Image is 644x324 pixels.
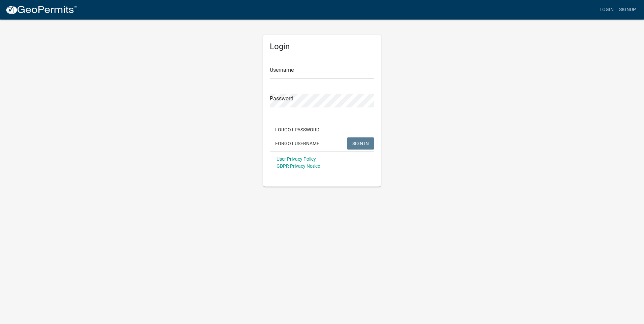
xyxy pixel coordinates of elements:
button: SIGN IN [347,137,374,150]
a: GDPR Privacy Notice [277,163,320,169]
a: User Privacy Policy [277,156,316,162]
a: Login [597,3,616,16]
button: Forgot Password [270,124,325,136]
a: Signup [616,3,639,16]
h5: Login [270,42,374,52]
span: SIGN IN [352,140,369,146]
button: Forgot Username [270,137,325,150]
